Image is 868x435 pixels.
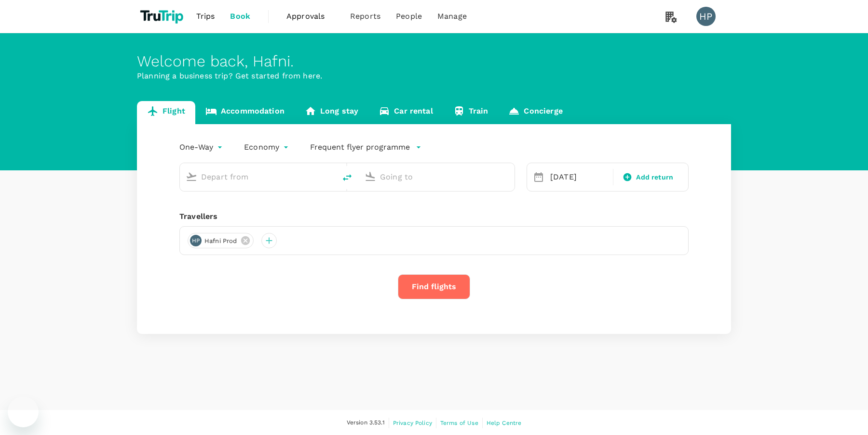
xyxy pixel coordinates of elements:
button: Open [329,176,331,178]
span: Hafni Prod [199,236,243,246]
div: [DATE] [546,167,611,187]
a: Flight [137,101,195,124]
button: Open [508,176,510,178]
span: Book [230,11,250,22]
div: Travellers [179,211,689,222]
a: Privacy Policy [393,418,432,428]
a: Help Centre [487,418,522,428]
span: Add return [636,172,673,182]
a: Terms of Use [440,418,478,428]
button: delete [336,166,359,189]
p: Frequent flyer programme [310,141,410,153]
div: HPHafni Prod [188,233,254,248]
span: Privacy Policy [393,420,432,426]
p: Planning a business trip? Get started from here. [137,70,731,82]
span: People [396,11,422,22]
button: Frequent flyer programme [310,141,421,153]
span: Reports [350,11,380,22]
div: Economy [244,140,291,155]
iframe: Button to launch messaging window [8,397,39,427]
a: Accommodation [195,101,295,124]
button: Find flights [398,274,470,299]
input: Depart from [201,169,315,184]
div: One-Way [179,140,225,155]
span: Trips [196,11,215,22]
span: Manage [437,11,467,22]
div: HP [696,7,716,26]
span: Version 3.53.1 [347,418,385,428]
a: Long stay [295,101,368,124]
a: Car rental [368,101,443,124]
div: Welcome back , Hafni . [137,52,731,70]
span: Help Centre [487,420,522,426]
div: HP [190,235,202,246]
a: Concierge [498,101,572,124]
span: Approvals [286,11,335,22]
a: Train [443,101,499,124]
img: TruTrip logo [137,6,189,27]
input: Going to [380,169,494,184]
span: Terms of Use [440,420,478,426]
